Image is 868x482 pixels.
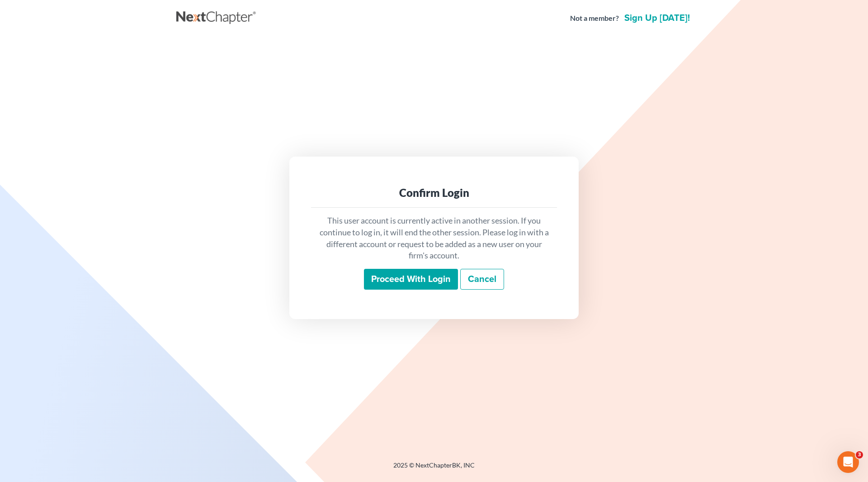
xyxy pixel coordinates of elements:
[570,13,619,24] strong: Not a member?
[176,461,692,477] div: 2025 © NextChapterBK, INC
[856,451,863,458] span: 3
[318,186,550,200] div: Confirm Login
[460,269,504,290] a: Cancel
[837,451,859,473] iframe: Intercom live chat
[623,14,692,23] a: Sign up [DATE]!
[318,215,550,262] p: This user account is currently active in another session. If you continue to log in, it will end ...
[364,269,458,290] input: Proceed with login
